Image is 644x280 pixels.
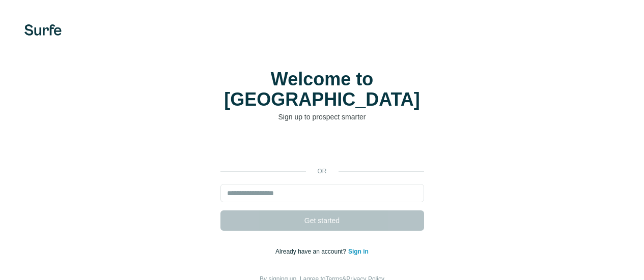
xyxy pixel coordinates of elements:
[215,137,429,160] iframe: Botón de Acceder con Google
[275,248,348,255] span: Already have an account?
[220,112,424,122] p: Sign up to prospect smarter
[306,167,339,176] p: or
[220,69,424,110] h1: Welcome to [GEOGRAPHIC_DATA]
[348,248,369,255] a: Sign in
[24,24,62,36] img: Surfe's logo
